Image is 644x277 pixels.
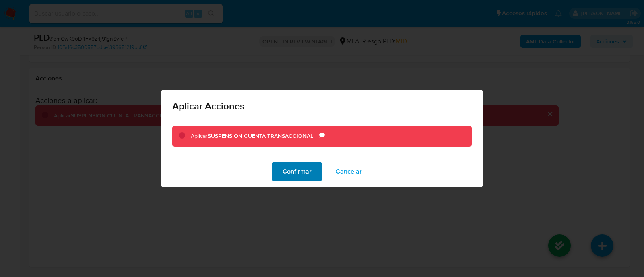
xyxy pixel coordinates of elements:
[283,163,312,181] span: Confirmar
[208,132,313,140] b: SUSPENSION CUENTA TRANSACCIONAL
[336,163,362,181] span: Cancelar
[191,132,319,140] div: Aplicar
[272,162,322,181] button: Confirmar
[172,101,472,111] span: Aplicar Acciones
[325,162,372,181] button: Cancelar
